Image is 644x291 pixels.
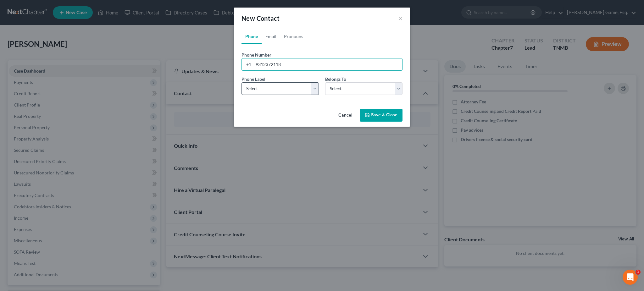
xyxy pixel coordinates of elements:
[333,109,357,122] button: Cancel
[636,270,641,275] span: 1
[241,76,265,82] span: Phone Label
[253,58,402,70] input: ###-###-####
[241,29,262,44] a: Phone
[623,270,638,285] iframe: Intercom live chat
[241,14,280,22] span: New Contact
[325,76,346,82] span: Belongs To
[242,58,253,70] div: +1
[398,14,402,22] button: ×
[241,52,271,58] span: Phone Number
[280,29,307,44] a: Pronouns
[262,29,280,44] a: Email
[360,109,402,122] button: Save & Close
